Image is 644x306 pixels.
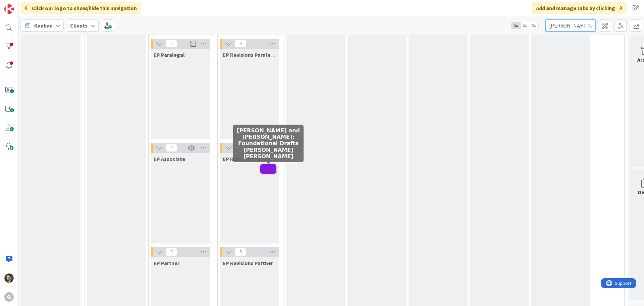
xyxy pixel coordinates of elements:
img: Visit kanbanzone.com [4,4,14,14]
span: EP Paralegal [154,51,185,58]
span: 0 [166,248,177,256]
span: 0 [235,40,246,48]
div: G [4,292,14,302]
span: EP Revisions Paralegal [223,51,276,58]
input: Quick Filter... [545,19,596,32]
span: EP Revisions Associate [223,156,276,162]
div: Add and manage tabs by clicking [532,2,627,14]
img: CG [4,273,14,283]
span: 0 [166,40,177,48]
span: Support [14,1,31,9]
span: 2x [520,22,529,29]
span: Kanban [34,21,53,30]
span: EP Associate [154,156,185,162]
span: 1x [511,22,520,29]
h5: [PERSON_NAME] and [PERSON_NAME]: Foundational Drafts [PERSON_NAME] [PERSON_NAME] [236,127,301,160]
span: EP Revisions Partner [223,260,273,266]
span: 3x [529,22,538,29]
span: EP Partner [154,260,179,266]
span: 0 [166,144,177,152]
b: Clients [70,22,88,29]
div: Click our logo to show/hide this navigation [20,2,141,14]
span: 0 [235,248,246,256]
